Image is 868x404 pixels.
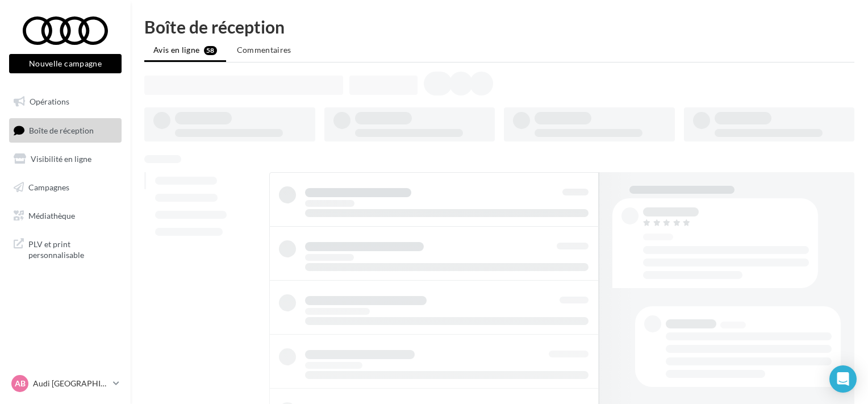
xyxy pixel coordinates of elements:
[7,232,124,265] a: PLV et print personnalisable
[33,378,108,389] p: Audi [GEOGRAPHIC_DATA]
[29,125,94,135] span: Boîte de réception
[9,54,122,73] button: Nouvelle campagne
[28,210,75,220] span: Médiathèque
[31,154,91,164] span: Visibilité en ligne
[7,118,124,143] a: Boîte de réception
[15,378,26,389] span: AB
[7,176,124,199] a: Campagnes
[30,97,69,106] span: Opérations
[7,147,124,171] a: Visibilité en ligne
[9,373,122,394] a: AB Audi [GEOGRAPHIC_DATA]
[829,365,857,393] div: Open Intercom Messenger
[28,236,117,261] span: PLV et print personnalisable
[144,18,854,35] div: Boîte de réception
[237,45,291,55] span: Commentaires
[7,90,124,114] a: Opérations
[28,182,69,192] span: Campagnes
[7,204,124,228] a: Médiathèque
